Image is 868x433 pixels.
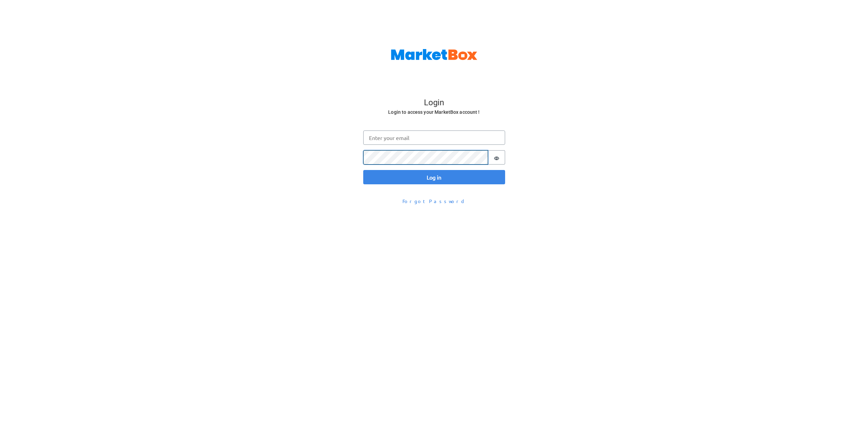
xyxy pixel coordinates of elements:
[363,130,505,145] input: Enter your email
[364,108,504,117] h6: Login to access your MarketBox account !
[398,195,470,207] button: Forgot Password
[488,150,505,165] button: Show password
[364,98,504,108] h4: Login
[391,49,477,60] img: MarketBox logo
[363,170,505,184] button: Log in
